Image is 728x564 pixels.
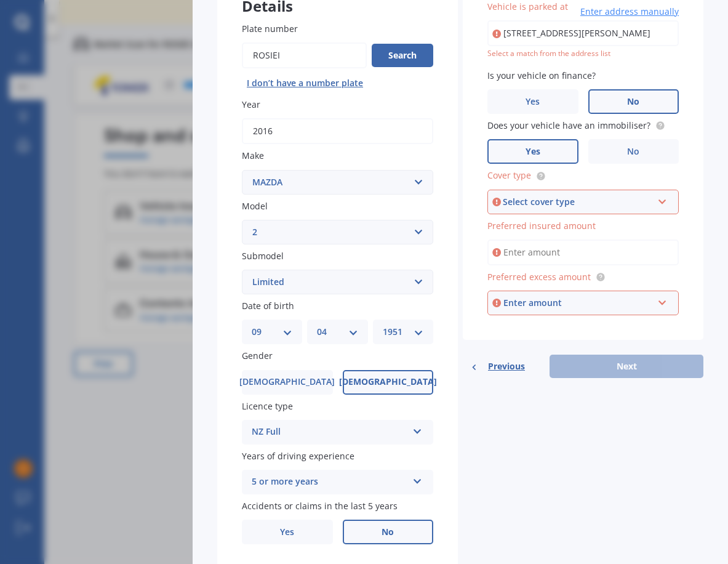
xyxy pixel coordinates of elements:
[503,296,653,310] div: Enter amount
[242,150,264,162] span: Make
[487,170,531,182] span: Cover type
[503,195,652,209] div: Select cover type
[242,400,293,412] span: Licence type
[526,97,540,107] span: Yes
[487,20,679,46] input: Enter address
[627,147,639,157] span: No
[487,240,679,265] input: Enter amount
[242,300,294,312] span: Date of birth
[372,44,433,67] button: Search
[526,147,540,157] span: Yes
[242,73,368,93] button: I don’t have a number plate
[239,377,335,387] span: [DEMOGRAPHIC_DATA]
[242,350,273,362] span: Gender
[487,1,568,12] span: Vehicle is parked at
[242,99,260,110] span: Year
[487,49,679,59] div: Select a match from the address list
[242,23,298,34] span: Plate number
[487,119,650,131] span: Does your vehicle have an immobiliser?
[487,220,596,232] span: Preferred insured amount
[242,42,367,68] input: Enter plate number
[488,357,525,376] span: Previous
[252,425,407,440] div: NZ Full
[382,527,394,538] span: No
[487,70,596,81] span: Is your vehicle on finance?
[242,200,268,212] span: Model
[339,377,437,387] span: [DEMOGRAPHIC_DATA]
[242,500,398,512] span: Accidents or claims in the last 5 years
[242,118,433,144] input: YYYY
[580,6,679,18] span: Enter address manually
[252,475,407,489] div: 5 or more years
[487,271,591,283] span: Preferred excess amount
[242,450,354,462] span: Years of driving experience
[242,250,284,262] span: Submodel
[627,97,639,107] span: No
[280,527,294,538] span: Yes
